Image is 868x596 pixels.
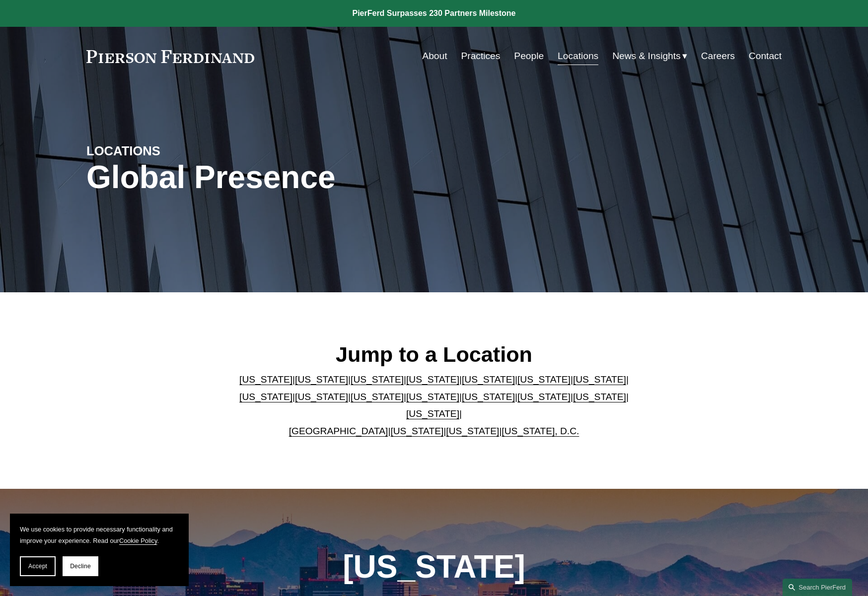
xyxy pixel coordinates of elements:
a: [GEOGRAPHIC_DATA] [289,426,388,436]
button: Decline [63,556,98,576]
p: We use cookies to provide necessary functionality and improve your experience. Read our . [20,524,179,546]
a: [US_STATE] [351,392,404,402]
a: People [514,47,544,66]
a: Search this site [783,579,852,596]
a: [US_STATE] [462,374,515,385]
a: [US_STATE] [295,392,348,402]
a: [US_STATE], D.C. [502,426,579,436]
p: | | | | | | | | | | | | | | | | | | [231,371,637,440]
a: folder dropdown [612,47,687,66]
a: [US_STATE] [390,426,443,436]
a: Contact [749,47,782,66]
section: Cookie banner [10,514,189,586]
h1: Global Presence [86,159,550,196]
a: [US_STATE] [239,374,292,385]
a: Careers [701,47,735,66]
a: [US_STATE] [406,408,459,419]
span: Accept [28,563,47,570]
a: [US_STATE] [295,374,348,385]
a: [US_STATE] [573,392,626,402]
a: Cookie Policy [119,537,157,544]
a: [US_STATE] [462,392,515,402]
h1: [US_STATE] [289,549,579,585]
a: [US_STATE] [573,374,626,385]
a: [US_STATE] [517,374,571,385]
a: [US_STATE] [239,392,292,402]
a: [US_STATE] [517,392,571,402]
h4: LOCATIONS [86,143,260,159]
a: About [422,47,447,66]
a: [US_STATE] [406,392,459,402]
span: News & Insights [612,48,681,65]
a: [US_STATE] [406,374,459,385]
h2: Jump to a Location [231,341,637,367]
a: Locations [558,47,598,66]
button: Accept [20,556,56,576]
span: Decline [70,563,91,570]
a: [US_STATE] [446,426,499,436]
a: Practices [461,47,500,66]
a: [US_STATE] [351,374,404,385]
